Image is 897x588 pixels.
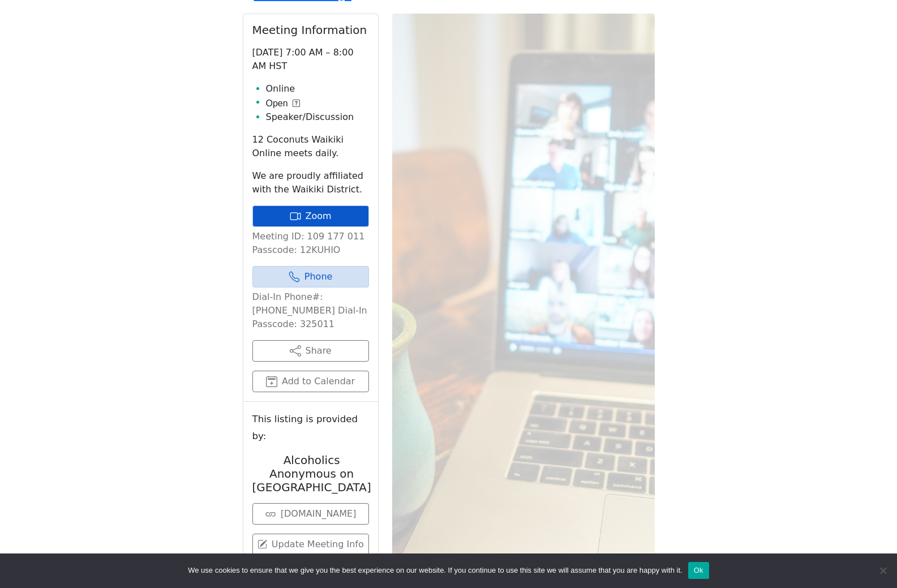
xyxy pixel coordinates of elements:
p: [DATE] 7:00 AM – 8:00 AM HST [252,46,369,73]
button: Ok [688,562,709,579]
span: Open [266,97,288,110]
a: Phone [252,266,369,287]
a: Update Meeting Info [252,534,369,555]
p: 12 Coconuts Waikiki Online meets daily. [252,133,369,160]
small: This listing is provided by: [252,411,369,444]
h2: Alcoholics Anonymous on [GEOGRAPHIC_DATA] [252,453,371,494]
span: We use cookies to ensure that we give you the best experience on our website. If you continue to ... [188,565,682,576]
li: Online [266,82,369,96]
button: Open [266,97,300,110]
a: [DOMAIN_NAME] [252,503,369,525]
button: Share [252,340,369,362]
p: Meeting ID: 109 177 011 Passcode: 12KUHIO [252,230,369,257]
li: Speaker/Discussion [266,110,369,124]
a: Zoom [252,205,369,227]
h2: Meeting Information [252,23,369,37]
p: Dial-In Phone#: [PHONE_NUMBER] Dial-In Passcode: 325011 [252,290,369,331]
p: We are proudly affiliated with the Waikiki District. [252,169,369,196]
button: Add to Calendar [252,371,369,392]
span: No [877,565,889,576]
